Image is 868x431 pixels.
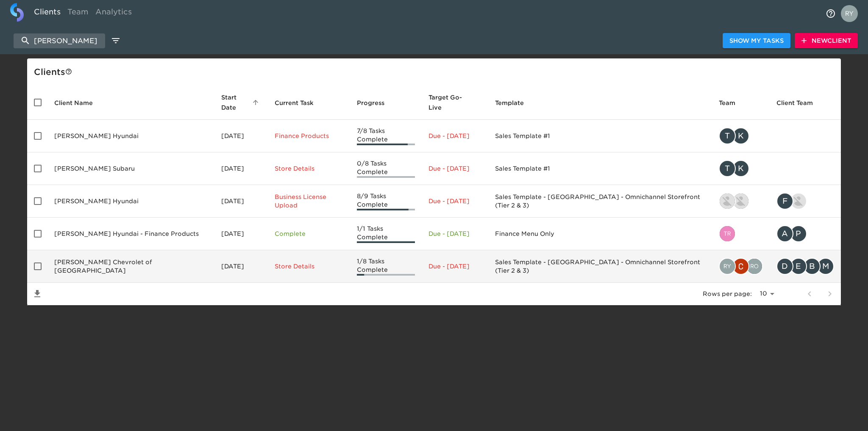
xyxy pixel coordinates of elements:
td: Finance Menu Only [488,218,712,250]
table: enhanced table [27,86,841,305]
span: Show My Tasks [729,36,784,46]
span: This is the next Task in this Hub that should be completed [275,98,314,108]
td: [DATE] [214,218,268,250]
td: [PERSON_NAME] Hyundai [47,120,214,152]
div: E [790,258,807,275]
div: tracy@roadster.com, kevin.dodt@roadster.com [719,160,763,177]
td: Sales Template - [GEOGRAPHIC_DATA] - Omnichannel Storefront (Tier 2 & 3) [488,250,712,283]
p: Rows per page: [703,290,752,298]
p: Due - [DATE] [428,132,481,140]
span: New Client [801,36,851,46]
span: Current Task [275,98,325,108]
td: 1/8 Tasks Complete [350,250,422,283]
span: Team [719,98,746,108]
p: Complete [275,229,343,238]
td: Sales Template #1 [488,152,712,185]
div: A [776,225,793,242]
div: Client s [34,65,837,79]
a: Team [64,3,92,24]
img: Profile [841,5,858,22]
span: Client Name [54,98,104,108]
div: M [817,258,834,275]
p: Due - [DATE] [428,229,481,238]
p: Due - [DATE] [428,164,481,173]
img: ryan.dale@roadster.com [720,259,735,274]
div: F [776,193,793,210]
td: [PERSON_NAME] Chevrolet of [GEOGRAPHIC_DATA] [47,250,214,283]
img: patrick.adamson@roadster.com [720,193,735,209]
div: tristan.walk@roadster.com [719,225,763,242]
img: duncan.miller@roadster.com [733,193,748,209]
span: Client Team [776,98,824,108]
p: Store Details [275,262,343,271]
td: Sales Template - [GEOGRAPHIC_DATA] - Omnichannel Storefront (Tier 2 & 3) [488,185,712,218]
td: 8/9 Tasks Complete [350,185,422,218]
p: Finance Products [275,132,343,140]
div: ryan.dale@roadster.com, christopher.mccarthy@roadster.com, rohitvarma.addepalli@cdk.com [719,258,763,275]
td: [DATE] [214,250,268,283]
div: patrick.adamson@roadster.com, duncan.miller@roadster.com [719,193,763,210]
span: Target Go-Live [428,92,481,113]
p: Store Details [275,164,343,173]
td: Sales Template #1 [488,120,712,152]
svg: This is a list of all of your clients and clients shared with you [65,68,72,75]
td: [PERSON_NAME] Hyundai [47,185,214,218]
button: Show My Tasks [723,33,790,49]
img: logo [10,3,24,22]
div: B [804,258,821,275]
div: K [732,127,749,144]
button: Save List [27,284,47,304]
select: rows per page [755,287,777,300]
td: [DATE] [214,120,268,152]
td: 1/1 Tasks Complete [350,218,422,250]
div: azimmerman@westherr.com, pfarr@westherr.com [776,225,834,242]
img: kevin.lo@roadster.com [791,193,806,209]
td: [DATE] [214,152,268,185]
p: Business License Upload [275,193,343,210]
input: search [14,33,105,48]
button: edit [108,33,123,48]
div: tracy@roadster.com, kevin.dodt@roadster.com [719,127,763,144]
a: Analytics [92,3,135,24]
span: Progress [357,98,395,108]
button: NewClient [795,33,858,49]
span: Start Date [221,92,261,113]
div: D [776,258,793,275]
div: T [719,160,736,177]
a: Clients [31,3,64,24]
td: 7/8 Tasks Complete [350,120,422,152]
div: fcomisso@westherr.com, kevin.lo@roadster.com [776,193,834,210]
td: [DATE] [214,185,268,218]
div: K [732,160,749,177]
img: rohitvarma.addepalli@cdk.com [747,259,762,274]
td: [PERSON_NAME] Hyundai - Finance Products [47,218,214,250]
img: tristan.walk@roadster.com [720,226,735,241]
td: 0/8 Tasks Complete [350,152,422,185]
div: P [790,225,807,242]
td: [PERSON_NAME] Subaru [47,152,214,185]
p: Due - [DATE] [428,262,481,271]
div: T [719,127,736,144]
p: Due - [DATE] [428,197,481,205]
button: notifications [821,3,841,24]
span: Calculated based on the start date and the duration of all Tasks contained in this Hub. [428,92,470,113]
div: dhassett@westherr.com, ewagner@westherr.com, bhollis@westherr.com, mattea@westherr.com [776,258,834,275]
span: Template [495,98,535,108]
img: christopher.mccarthy@roadster.com [733,259,748,274]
